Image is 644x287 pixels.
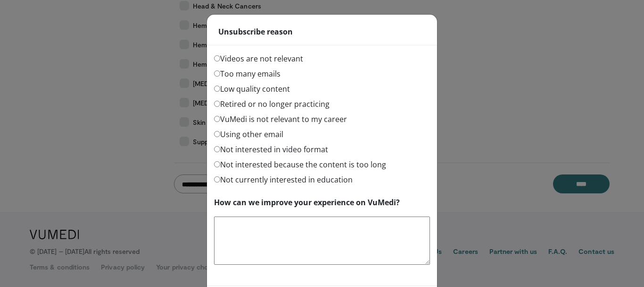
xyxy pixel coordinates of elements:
[218,26,293,37] strong: Unsubscribe reason
[214,131,220,137] input: Using other email
[214,113,347,125] label: VuMedi is not relevant to my career
[214,55,220,61] input: Videos are not relevant
[214,146,220,152] input: Not interested in video format
[214,174,353,185] label: Not currently interested in education
[214,197,400,208] label: How can we improve your experience on VuMedi?
[214,70,220,77] input: Too many emails
[214,83,290,95] label: Low quality content
[214,176,220,183] input: Not currently interested in education
[214,86,220,92] input: Low quality content
[214,159,386,170] label: Not interested because the content is too long
[214,129,283,140] label: Using other email
[214,101,220,107] input: Retired or no longer practicing
[214,68,281,79] label: Too many emails
[214,161,220,167] input: Not interested because the content is too long
[214,116,220,122] input: VuMedi is not relevant to my career
[214,144,328,155] label: Not interested in video format
[214,98,330,110] label: Retired or no longer practicing
[214,53,303,64] label: Videos are not relevant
